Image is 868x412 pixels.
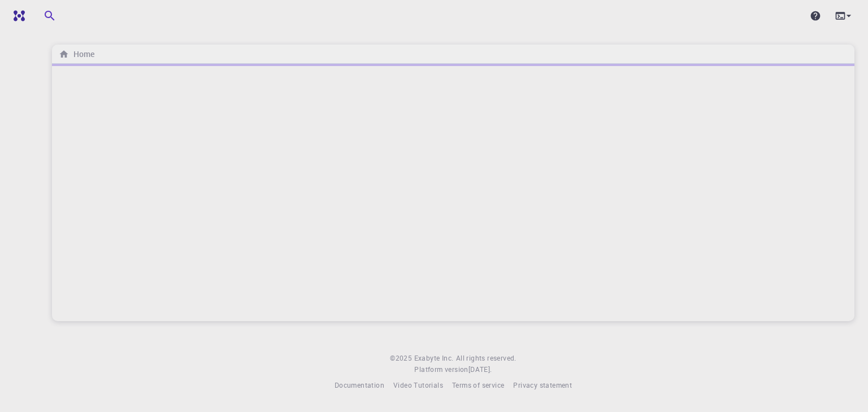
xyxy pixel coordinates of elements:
span: [DATE] . [468,365,492,374]
a: Exabyte Inc. [414,353,454,364]
nav: breadcrumb [57,48,97,60]
span: Terms of service [452,380,504,389]
span: Video Tutorials [393,380,443,389]
a: Terms of service [452,380,504,391]
a: Privacy statement [513,380,572,391]
span: © 2025 [390,353,414,364]
span: Documentation [335,380,384,389]
a: Documentation [335,380,384,391]
span: All rights reserved. [456,353,517,364]
span: Exabyte Inc. [414,353,454,362]
a: Video Tutorials [393,380,443,391]
img: logo [9,10,25,21]
span: Platform version [414,364,468,375]
a: [DATE]. [468,364,492,375]
h6: Home [69,48,94,60]
span: Privacy statement [513,380,572,389]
